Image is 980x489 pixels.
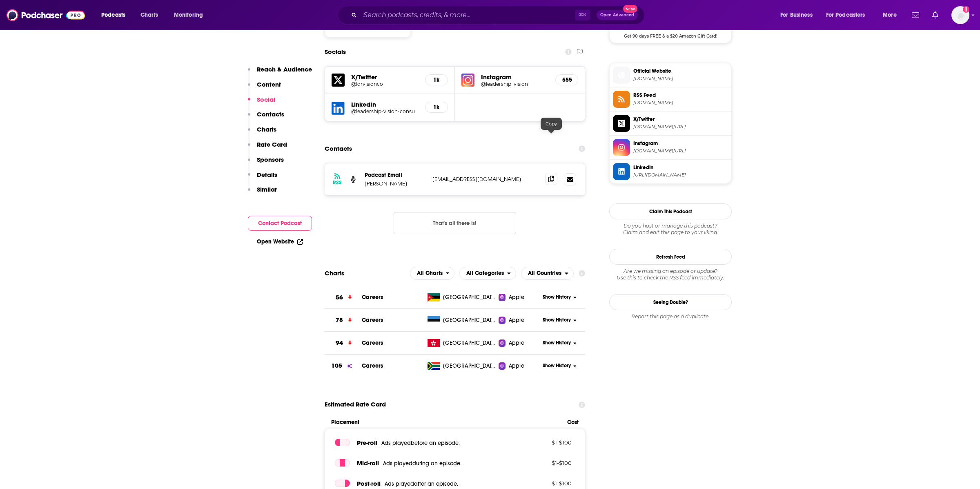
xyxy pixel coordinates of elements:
span: Apple [509,316,524,324]
div: Claim and edit this page to your liking. [609,223,732,236]
span: Mozambique [443,293,496,301]
img: User Profile [951,6,969,24]
a: 56 [325,286,362,309]
span: Estimated Rate Card [325,397,386,412]
button: Show History [540,294,579,301]
span: All Countries [528,270,561,276]
p: Social [257,96,275,103]
h2: Socials [325,44,346,60]
span: Podcasts [101,9,125,21]
h5: X/Twitter [351,73,419,81]
p: Reach & Audience [257,65,312,73]
button: open menu [521,267,574,280]
button: Social [248,96,275,111]
a: Charts [135,9,163,22]
a: Show notifications dropdown [909,8,922,22]
h2: Contacts [325,141,352,156]
a: Apple [499,293,540,301]
span: Show History [543,294,571,301]
a: Official Website[DOMAIN_NAME] [613,67,728,84]
button: Rate Card [248,141,287,156]
h5: Instagram [481,73,549,81]
span: Do you host or manage this podcast? [609,223,732,229]
span: Official Website [633,67,728,75]
a: Apple [499,362,540,370]
span: Apple [509,362,524,370]
button: Open AdvancedNew [597,10,638,20]
button: Content [248,80,281,96]
div: Search podcasts, credits, & more... [345,6,653,25]
p: Charts [257,125,276,133]
span: ⌘ K [575,10,590,20]
span: Open Advanced [600,13,634,17]
span: Charts [140,9,158,21]
span: All Categories [466,270,504,276]
span: South Africa [443,362,496,370]
a: @ldrvisionco [351,81,419,87]
button: Refresh Feed [609,249,732,265]
span: For Podcasters [826,9,865,21]
button: Similar [248,185,277,201]
button: open menu [168,9,214,22]
span: Logged in as TeemsPR [951,6,969,24]
button: Claim This Podcast [609,203,732,219]
span: twitter.com/ldrvisionco [633,124,728,130]
h3: RSS [333,179,342,186]
a: Careers [362,294,383,301]
a: Careers [362,362,383,369]
span: Apple [509,293,524,301]
p: [PERSON_NAME] [365,180,426,187]
a: X/Twitter[DOMAIN_NAME][URL] [613,115,728,132]
a: Careers [362,339,383,346]
button: Charts [248,125,276,141]
span: Mid -roll [357,459,379,467]
a: Open Website [257,238,303,245]
span: For Business [780,9,813,21]
p: Contacts [257,110,284,118]
h2: Charts [325,269,344,277]
a: RSS Feed[DOMAIN_NAME] [613,91,728,108]
span: Ads played after an episode . [385,480,458,487]
a: @leadership-vision-consulting [351,108,419,114]
span: Hong Kong [443,339,496,347]
span: Ads played during an episode . [383,460,461,467]
h3: 94 [336,338,343,348]
p: [EMAIL_ADDRESS][DOMAIN_NAME] [432,176,539,183]
h5: LinkedIn [351,100,419,108]
a: [GEOGRAPHIC_DATA] [424,362,499,370]
button: open menu [410,267,455,280]
button: Sponsors [248,156,284,171]
span: X/Twitter [633,116,728,123]
button: Contacts [248,110,284,125]
span: RSS Feed [633,92,728,99]
a: 105 [325,355,362,377]
h3: 105 [331,361,342,371]
h2: Countries [521,267,574,280]
h5: 1k [432,76,441,83]
a: Linkedin[URL][DOMAIN_NAME] [613,163,728,180]
img: Podchaser - Follow, Share and Rate Podcasts [7,7,85,23]
button: open menu [877,9,907,22]
span: Show History [543,362,571,369]
a: [GEOGRAPHIC_DATA] [424,316,499,324]
a: Show notifications dropdown [929,8,942,22]
span: Cost [567,419,579,426]
button: open menu [96,9,136,22]
div: Report this page as a duplicate. [609,313,732,320]
span: Get 90 days FREE & a $20 Amazon Gift Card! [610,29,731,39]
h5: @leadership_vision [481,81,549,87]
a: 78 [325,309,362,331]
span: feeds.buzzsprout.com [633,100,728,106]
svg: Add a profile image [963,6,969,13]
a: Buzzsprout Deal: Get 90 days FREE & a $20 Amazon Gift Card! [610,4,731,38]
span: Ads played before an episode . [381,440,460,447]
span: All Charts [417,270,443,276]
span: More [883,9,897,21]
span: Instagram [633,140,728,147]
img: iconImage [461,74,474,87]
